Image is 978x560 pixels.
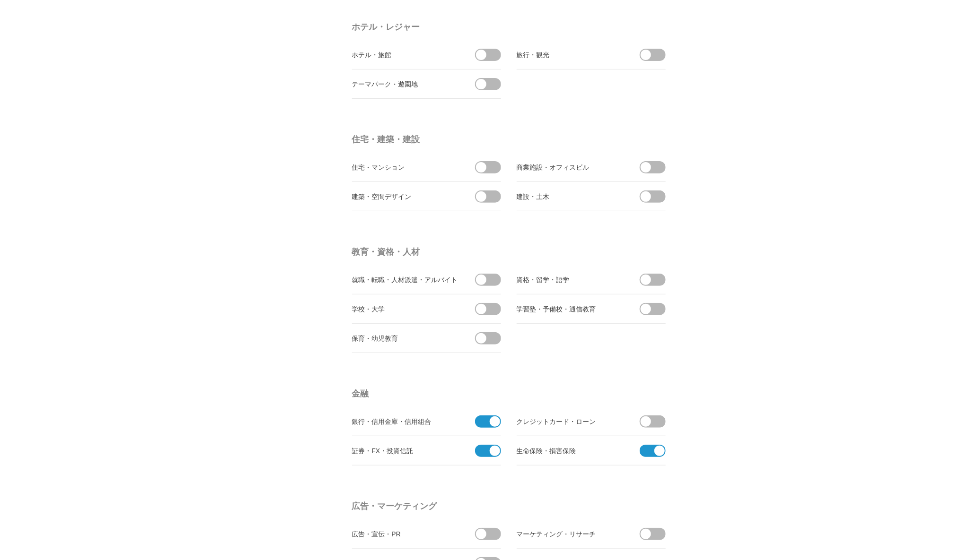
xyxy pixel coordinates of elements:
h4: ホテル・レジャー [352,18,669,35]
div: ホテル・旅館 [352,49,458,60]
h4: 広告・マーケティング [352,498,669,515]
div: 保育・幼児教育 [352,332,458,344]
div: クレジットカード・ローン [517,415,623,427]
div: 広告・宣伝・PR [352,528,458,540]
div: 証券・FX・投資信託 [352,445,458,457]
h4: 金融 [352,385,669,402]
div: 生命保険・損害保険 [517,445,623,457]
h4: 教育・資格・人材 [352,243,669,260]
div: 学習塾・予備校・通信教育 [517,303,623,315]
div: 銀行・信用金庫・信用組合 [352,415,458,427]
div: 就職・転職・人材派遣・アルバイト [352,274,458,285]
div: 学校・大学 [352,303,458,315]
div: 商業施設・オフィスビル [517,161,623,173]
h4: 住宅・建築・建設 [352,131,669,148]
div: 建設・土木 [517,190,623,202]
div: 資格・留学・語学 [517,274,623,285]
div: 住宅・マンション [352,161,458,173]
div: テーマパーク・遊園地 [352,78,458,90]
div: 旅行・観光 [517,49,623,60]
div: 建築・空間デザイン [352,190,458,202]
div: マーケティング・リサーチ [517,528,623,540]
